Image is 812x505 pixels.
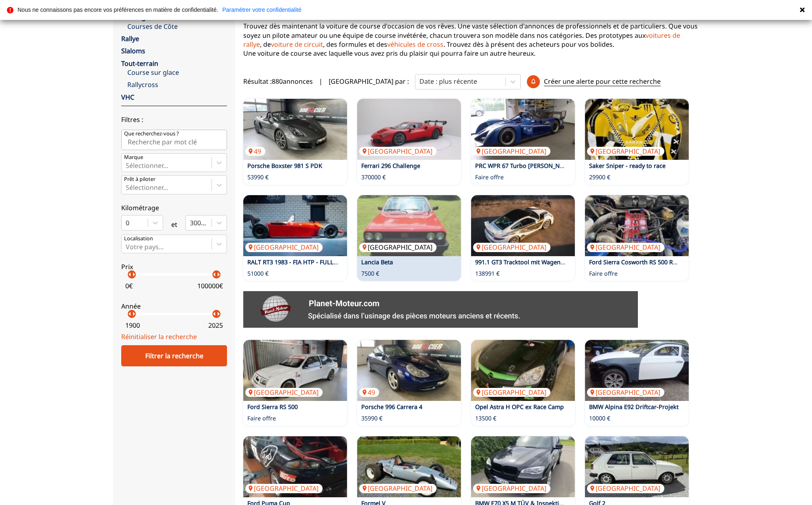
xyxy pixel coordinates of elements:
p: Prix [121,262,227,271]
p: 138991 € [475,270,500,278]
p: Faire offre [475,173,504,181]
img: BMW E70 X5 M TÜV & Inspektion Neu TOP 693 PS [471,436,575,497]
a: Rallycross [127,80,227,89]
img: Ford Sierra RS 500 [243,340,347,401]
a: Ferrari 296 Challenge[GEOGRAPHIC_DATA] [357,99,461,160]
p: Faire offre [589,270,618,278]
p: [GEOGRAPHIC_DATA] [245,484,323,493]
p: arrow_left [125,270,135,279]
p: arrow_right [129,309,139,319]
p: [GEOGRAPHIC_DATA] [245,388,323,397]
img: Saker Sniper - ready to race [585,99,689,160]
img: Lancia Beta [357,195,461,256]
a: Ford Puma Cup[GEOGRAPHIC_DATA] [243,436,347,497]
p: arrow_left [210,270,219,279]
p: et [171,220,177,229]
p: 2025 [208,321,223,330]
a: Ferrari 296 Challenge [361,162,420,170]
img: Opel Astra H OPC ex Race Camp [471,340,575,401]
p: arrow_right [129,270,139,279]
img: RALT RT3 1983 - FIA HTP - FULLY REVISED [243,195,347,256]
input: 300000 [190,219,192,226]
a: Ford Sierra RS 500[GEOGRAPHIC_DATA] [243,340,347,401]
p: [GEOGRAPHIC_DATA] [359,243,437,252]
p: arrow_left [210,309,219,319]
p: Prêt à piloter [124,176,155,183]
a: 991.1 GT3 Tracktool mit Wagenpass und StVZO [475,258,604,266]
p: [GEOGRAPHIC_DATA] [587,147,664,156]
p: 29900 € [589,173,610,181]
a: BMW E70 X5 M TÜV & Inspektion Neu TOP 693 PS[GEOGRAPHIC_DATA] [471,436,575,497]
span: | [319,77,323,86]
img: Golf 2 [585,436,689,497]
p: Trouvez dès maintenant la voiture de course d'occasion de vos rêves. Une vaste sélection d'annonc... [243,22,699,58]
p: [GEOGRAPHIC_DATA] [473,388,550,397]
p: 51000 € [247,270,268,278]
p: Filtres : [121,115,227,124]
p: 7500 € [361,270,379,278]
a: Saker Sniper - ready to race[GEOGRAPHIC_DATA] [585,99,689,160]
p: Année [121,302,227,311]
a: Tout-terrain [121,59,158,68]
a: 991.1 GT3 Tracktool mit Wagenpass und StVZO[GEOGRAPHIC_DATA] [471,195,575,256]
a: PRC WPR 67 Turbo [PERSON_NAME] 520PS Carbon Monocoque 2023 [475,162,664,170]
a: voiture de circuit [271,40,323,49]
img: Ferrari 296 Challenge [357,99,461,160]
a: RALT RT3 1983 - FIA HTP - FULLY REVISED[GEOGRAPHIC_DATA] [243,195,347,256]
a: BMW Alpina E92 Driftcar-Projekt[GEOGRAPHIC_DATA] [585,340,689,401]
a: Courses de Côte [127,22,227,31]
a: Slaloms [121,46,145,55]
a: BMW Alpina E92 Driftcar-Projekt [589,403,679,411]
a: Ford Sierra Cosworth RS 500 Replica[GEOGRAPHIC_DATA] [585,195,689,256]
a: Porsche 996 Carrera 4 [361,403,422,411]
a: Golf 2[GEOGRAPHIC_DATA] [585,436,689,497]
p: 10000 € [589,414,610,422]
a: Réinitialiser la recherche [121,332,197,341]
img: Ford Puma Cup [243,436,347,497]
p: [GEOGRAPHIC_DATA] [245,243,323,252]
p: Marque [124,154,143,161]
p: [GEOGRAPHIC_DATA] [473,484,550,493]
p: 100000 € [197,281,223,290]
p: [GEOGRAPHIC_DATA] [587,388,664,397]
a: Porsche Boxster 981 S PDK49 [243,99,347,160]
p: Nous ne connaissons pas encore vos préférences en matière de confidentialité. [17,7,218,13]
span: Résultat : 880 annonces [243,77,313,86]
p: 0 € [125,281,133,290]
p: 35990 € [361,414,382,422]
p: [GEOGRAPHIC_DATA] [359,147,437,156]
input: Prêt à piloterSélectionner... [126,184,127,191]
a: véhicules de cross [387,40,443,49]
img: Porsche Boxster 981 S PDK [243,99,347,160]
a: PRC WPR 67 Turbo Lehmann 520PS Carbon Monocoque 2023[GEOGRAPHIC_DATA] [471,99,575,160]
p: [GEOGRAPHIC_DATA] [587,243,664,252]
a: Formel V[GEOGRAPHIC_DATA] [357,436,461,497]
a: Saker Sniper - ready to race [589,162,666,170]
p: Créer une alerte pour cette recherche [544,77,661,86]
p: [GEOGRAPHIC_DATA] [473,147,550,156]
img: PRC WPR 67 Turbo Lehmann 520PS Carbon Monocoque 2023 [471,99,575,160]
a: Opel Astra H OPC ex Race Camp [475,403,564,411]
a: Lancia Beta [361,258,393,266]
a: Rallye [121,34,139,43]
p: Localisation [124,235,153,242]
p: Que recherchez-vous ? [124,130,179,137]
input: Votre pays... [126,243,127,250]
a: Porsche 996 Carrera 449 [357,340,461,401]
img: 991.1 GT3 Tracktool mit Wagenpass und StVZO [471,195,575,256]
a: RALT RT3 1983 - FIA HTP - FULLY REVISED [247,258,362,266]
a: Lancia Beta[GEOGRAPHIC_DATA] [357,195,461,256]
a: Ford Sierra RS 500 [247,403,298,411]
img: BMW Alpina E92 Driftcar-Projekt [585,340,689,401]
p: [GEOGRAPHIC_DATA] [587,484,664,493]
p: Faire offre [247,414,276,422]
input: Que recherchez-vous ? [121,130,227,150]
a: VHC [121,93,134,102]
input: 0 [126,219,127,226]
p: Kilométrage [121,203,227,212]
a: Opel Astra H OPC ex Race Camp[GEOGRAPHIC_DATA] [471,340,575,401]
p: arrow_right [214,270,223,279]
p: [GEOGRAPHIC_DATA] par : [329,77,409,86]
input: MarqueSélectionner... [126,162,127,169]
p: 370000 € [361,173,386,181]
